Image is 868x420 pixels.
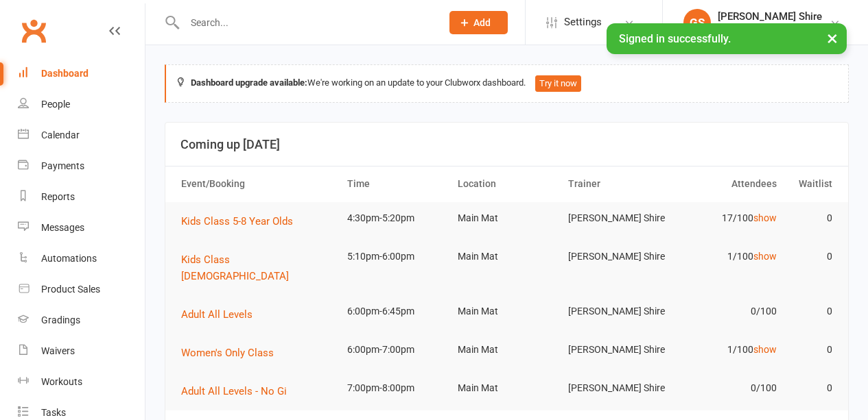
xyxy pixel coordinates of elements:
[41,407,66,418] div: Tasks
[18,182,145,212] a: Reports
[683,9,711,36] div: GS
[41,345,75,356] div: Waivers
[672,334,783,366] td: 1/100
[180,13,432,32] input: Search...
[181,383,296,399] button: Adult All Levels - No Gi
[341,166,451,201] th: Time
[18,151,145,182] a: Payments
[181,251,335,284] button: Kids Class [DEMOGRAPHIC_DATA]
[473,17,491,28] span: Add
[41,68,89,79] div: Dashboard
[18,305,145,336] a: Gradings
[564,7,602,38] span: Settings
[341,295,451,328] td: 6:00pm-6:45pm
[181,385,287,397] span: Adult All Levels - No Gi
[181,347,274,359] span: Women's Only Class
[165,64,849,103] div: We're working on an update to your Clubworx dashboard.
[41,160,84,171] div: Payments
[753,251,777,262] a: show
[341,240,451,273] td: 5:10pm-6:00pm
[783,334,838,366] td: 0
[562,372,672,404] td: [PERSON_NAME] Shire
[18,58,145,89] a: Dashboard
[41,191,75,202] div: Reports
[18,212,145,243] a: Messages
[41,314,80,325] div: Gradings
[18,120,145,151] a: Calendar
[451,334,562,366] td: Main Mat
[181,306,262,323] button: Adult All Levels
[175,166,341,201] th: Event/Booking
[41,129,80,140] div: Calendar
[451,295,562,328] td: Main Mat
[18,367,145,397] a: Workouts
[180,138,833,151] h3: Coming up [DATE]
[672,295,783,328] td: 0/100
[341,372,451,404] td: 7:00pm-8:00pm
[672,372,783,404] td: 0/100
[451,166,562,201] th: Location
[562,240,672,273] td: [PERSON_NAME] Shire
[18,336,145,367] a: Waivers
[451,372,562,404] td: Main Mat
[718,10,822,23] div: [PERSON_NAME] Shire
[41,376,82,387] div: Workouts
[562,334,672,366] td: [PERSON_NAME] Shire
[753,344,777,355] a: show
[753,212,777,223] a: show
[41,222,84,233] div: Messages
[619,32,731,45] span: Signed in successfully.
[451,240,562,273] td: Main Mat
[181,215,293,227] span: Kids Class 5-8 Year Olds
[672,240,783,273] td: 1/100
[783,240,838,273] td: 0
[341,334,451,366] td: 6:00pm-7:00pm
[181,345,283,361] button: Women's Only Class
[18,274,145,305] a: Product Sales
[718,23,822,35] div: [PERSON_NAME] Shire
[535,75,581,92] button: Try it now
[783,372,838,404] td: 0
[18,89,145,120] a: People
[562,166,672,201] th: Trainer
[672,202,783,234] td: 17/100
[341,202,451,234] td: 4:30pm-5:20pm
[18,243,145,274] a: Automations
[562,202,672,234] td: [PERSON_NAME] Shire
[41,284,100,295] div: Product Sales
[451,202,562,234] td: Main Mat
[41,253,97,264] div: Automations
[191,77,307,88] strong: Dashboard upgrade available:
[16,14,51,48] a: Clubworx
[820,23,845,53] button: ×
[181,254,289,282] span: Kids Class [DEMOGRAPHIC_DATA]
[672,166,783,201] th: Attendees
[783,202,838,234] td: 0
[449,11,508,34] button: Add
[783,166,838,201] th: Waitlist
[783,295,838,328] td: 0
[181,213,303,230] button: Kids Class 5-8 Year Olds
[181,308,253,321] span: Adult All Levels
[562,295,672,328] td: [PERSON_NAME] Shire
[41,99,70,110] div: People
